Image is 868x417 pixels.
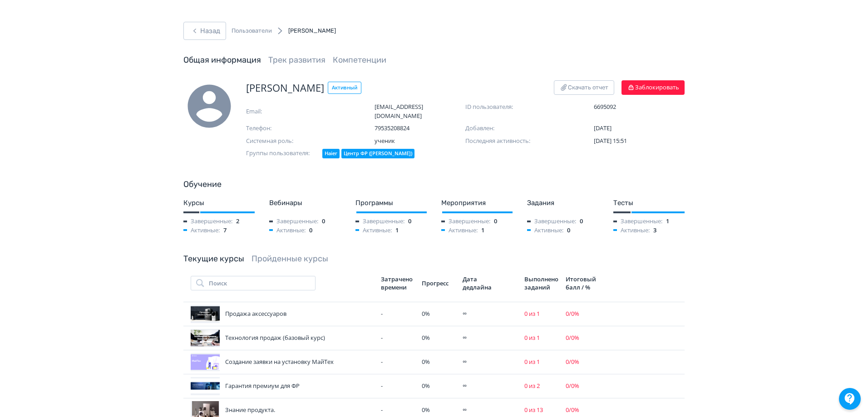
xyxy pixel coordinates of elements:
[465,124,556,133] span: Добавлен:
[183,22,226,40] button: Назад
[246,137,337,146] span: Системная роль:
[191,305,374,323] div: Продажа аксессуаров
[183,254,244,264] a: Текущие курсы
[223,226,227,235] span: 7
[524,358,540,366] span: 0 из 1
[463,406,517,415] div: ∞
[463,382,517,391] div: ∞
[183,55,261,65] a: Общая информация
[594,103,685,112] span: 6695092
[441,198,513,208] div: Мероприятия
[566,334,579,342] span: 0 / 0 %
[309,226,312,235] span: 0
[613,198,685,208] div: Тесты
[355,226,392,235] span: Активные:
[236,217,239,226] span: 2
[375,103,465,120] span: [EMAIL_ADDRESS][DOMAIN_NAME]
[566,358,579,366] span: 0 / 0 %
[613,226,650,235] span: Активные:
[395,226,399,235] span: 1
[666,217,669,226] span: 1
[268,55,325,65] a: Трек развития
[422,406,430,414] span: 0 %
[566,406,579,414] span: 0 / 0 %
[232,26,272,35] a: Пользователи
[594,137,627,145] span: [DATE] 15:51
[463,309,517,319] div: ∞
[481,226,484,235] span: 1
[566,382,579,390] span: 0 / 0 %
[594,124,612,132] span: [DATE]
[527,226,563,235] span: Активные:
[554,80,614,95] button: Скачать отчет
[183,226,220,235] span: Активные:
[621,80,685,95] button: Заблокировать
[269,226,306,235] span: Активные:
[613,217,662,226] span: Завершенные:
[441,217,490,226] span: Завершенные:
[524,334,540,342] span: 0 из 1
[527,198,598,208] div: Задания
[422,382,430,390] span: 0 %
[408,217,411,226] span: 0
[422,309,430,318] span: 0 %
[524,275,558,291] div: Выполнено заданий
[381,358,414,367] div: -
[381,382,414,391] div: -
[246,149,319,160] span: Группы пользователя:
[322,217,325,226] span: 0
[355,198,427,208] div: Программы
[246,124,337,133] span: Телефон:
[381,309,414,319] div: -
[191,329,374,347] div: Технология продаж (базовый курс)
[580,217,583,226] span: 0
[494,217,497,226] span: 0
[183,217,232,226] span: Завершенные:
[191,353,374,371] div: Создание заявки на установку МайТех
[524,309,540,318] span: 0 из 1
[322,149,340,158] div: Haier
[465,103,556,112] span: ID пользователя:
[524,406,543,414] span: 0 из 13
[252,254,328,264] a: Пройденные курсы
[333,55,386,65] a: Компетенции
[422,334,430,342] span: 0 %
[375,137,465,146] span: ученик
[527,217,576,226] span: Завершенные:
[463,358,517,367] div: ∞
[567,226,570,235] span: 0
[653,226,656,235] span: 3
[328,82,361,94] span: Активный
[422,358,430,366] span: 0 %
[191,377,374,395] div: Гарантия премиум для ФР
[183,178,685,191] div: Обучение
[463,334,517,343] div: ∞
[381,275,414,291] div: Затрачено времени
[246,80,324,95] span: [PERSON_NAME]
[381,334,414,343] div: -
[465,137,556,146] span: Последняя активность:
[463,275,494,291] div: Дата дедлайна
[269,198,340,208] div: Вебинары
[381,406,414,415] div: -
[441,226,478,235] span: Активные:
[246,107,337,116] span: Email:
[566,275,599,291] div: Итоговый балл / %
[524,382,540,390] span: 0 из 2
[288,27,336,34] span: [PERSON_NAME]
[183,198,255,208] div: Курсы
[566,309,579,318] span: 0 / 0 %
[422,279,455,287] div: Прогресс
[375,124,465,133] span: 79535208824
[269,217,318,226] span: Завершенные:
[355,217,404,226] span: Завершенные:
[341,149,414,158] div: Центр ФР ([PERSON_NAME])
